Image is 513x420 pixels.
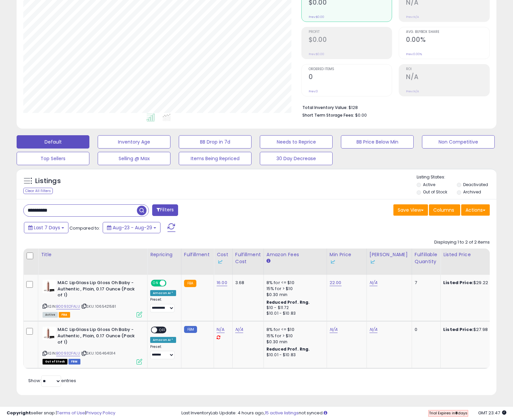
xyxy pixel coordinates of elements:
[406,36,489,45] h2: 0.00%
[34,224,60,231] span: Last 7 Days
[417,174,496,180] p: Listing States:
[443,326,473,333] b: Listed Price:
[461,204,490,216] button: Actions
[266,327,322,333] div: 8% for <= $10
[56,304,80,309] a: B00932FALU
[266,339,322,345] div: $0.30 min
[152,204,178,216] button: Filters
[309,89,318,93] small: Prev: 0
[443,327,498,333] div: $27.98
[235,251,261,265] div: Fulfillment Cost
[57,327,138,347] b: MAC LipGlass Lip Gloss Oh Baby - Authentic , Plain, 0.17 Ounce (Pack of 1)
[422,135,495,149] button: Non Competitive
[265,410,299,416] a: 15 active listings
[341,135,414,149] button: BB Price Below Min
[184,280,196,287] small: FBA
[217,326,225,333] a: N/A
[266,280,322,286] div: 8% for <= $10
[266,352,322,358] div: $10.01 - $10.83
[43,280,56,293] img: 31KP+qBoSXL._SL40_.jpg
[266,286,322,292] div: 15% for > $10
[57,410,85,416] a: Terms of Use
[184,326,197,333] small: FBM
[415,327,435,333] div: 0
[165,280,176,286] span: OFF
[235,326,243,333] a: N/A
[369,259,376,265] img: InventoryLab Logo
[181,410,506,416] div: Last InventoryLab Update: 4 hours ago, not synced.
[43,280,142,317] div: ASIN:
[309,30,392,34] span: Profit
[69,225,100,231] span: Compared to:
[68,359,80,365] span: FBM
[330,326,338,333] a: N/A
[7,410,31,416] strong: Copyright
[150,297,176,312] div: Preset:
[330,279,342,286] a: 22.00
[43,327,142,364] div: ASIN:
[463,182,488,187] label: Deactivated
[415,251,438,265] div: Fulfillable Quantity
[150,251,178,258] div: Repricing
[406,30,489,34] span: Avg. Buybox Share
[217,259,223,265] img: InventoryLab Logo
[35,176,61,186] h5: Listings
[98,135,170,149] button: Inventory Age
[369,279,377,286] a: N/A
[98,152,170,165] button: Selling @ Max
[443,279,473,286] b: Listed Price:
[443,280,498,286] div: $29.22
[41,251,145,258] div: Title
[179,135,252,149] button: BB Drop in 7d
[150,337,176,343] div: Amazon AI *
[43,327,56,340] img: 31KP+qBoSXL._SL40_.jpg
[429,410,467,416] span: Trial Expires in days
[443,251,501,258] div: Listed Price
[478,410,506,416] span: 2025-09-6 23:47 GMT
[81,304,116,309] span: | SKU: 1065421581
[179,152,252,165] button: Items Being Repriced
[23,188,53,194] div: Clear All Filters
[184,251,211,258] div: Fulfillment
[59,312,70,318] span: FBA
[43,359,67,365] span: All listings that are currently out of stock and unavailable for purchase on Amazon
[423,182,435,187] label: Active
[86,410,115,416] a: Privacy Policy
[309,36,392,45] h2: $0.00
[103,222,160,233] button: Aug-23 - Aug-29
[266,251,324,258] div: Amazon Fees
[57,280,138,300] b: MAC LipGlass Lip Gloss Oh Baby - Authentic , Plain, 0.17 Ounce (Pack of 1)
[393,204,428,216] button: Save View
[266,258,270,264] small: Amazon Fees.
[302,103,485,111] li: $128
[433,207,454,213] span: Columns
[406,15,419,19] small: Prev: N/A
[150,290,176,296] div: Amazon AI *
[266,333,322,339] div: 15% for > $10
[415,280,435,286] div: 7
[266,299,310,305] b: Reduced Prof. Rng.
[302,112,354,118] b: Short Term Storage Fees:
[113,224,152,231] span: Aug-23 - Aug-29
[150,345,176,360] div: Preset:
[355,112,367,118] span: $0.00
[309,67,392,71] span: Ordered Items
[28,377,76,384] span: Show: entries
[429,204,460,216] button: Columns
[217,279,227,286] a: 16.00
[217,258,230,265] div: Some or all of the values in this column are provided from Inventory Lab.
[369,258,409,265] div: Some or all of the values in this column are provided from Inventory Lab.
[406,89,419,93] small: Prev: N/A
[434,239,490,246] div: Displaying 1 to 2 of 2 items
[152,280,160,286] span: ON
[266,346,310,352] b: Reduced Prof. Rng.
[260,135,333,149] button: Needs to Reprice
[17,152,89,165] button: Top Sellers
[302,105,348,110] b: Total Inventory Value:
[406,67,489,71] span: ROI
[309,15,324,19] small: Prev: $0.00
[217,251,230,265] div: Cost
[423,189,447,195] label: Out of Stock
[157,327,168,333] span: OFF
[406,73,489,82] h2: N/A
